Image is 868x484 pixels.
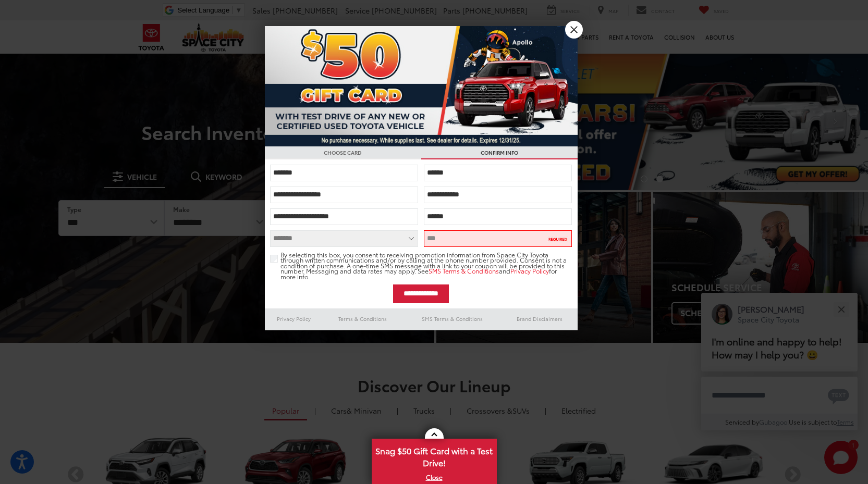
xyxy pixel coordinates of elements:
a: Terms & Conditions [323,313,402,325]
span: By selecting this box, you consent to receiving promotion information from Space City Toyota thro... [280,252,572,280]
span: Snag $50 Gift Card with a Test Drive! [373,440,496,471]
a: Privacy Policy [265,313,323,325]
h3: CONFIRM INFO [421,146,578,159]
h3: CHOOSE CARD [265,146,421,159]
a: SMS Terms & Conditions [429,266,499,275]
a: Privacy Policy [510,266,549,275]
a: Brand Disclaimers [502,313,578,325]
a: SMS Terms & Conditions [403,313,502,325]
img: 53411_top_152338.jpg [265,26,578,146]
